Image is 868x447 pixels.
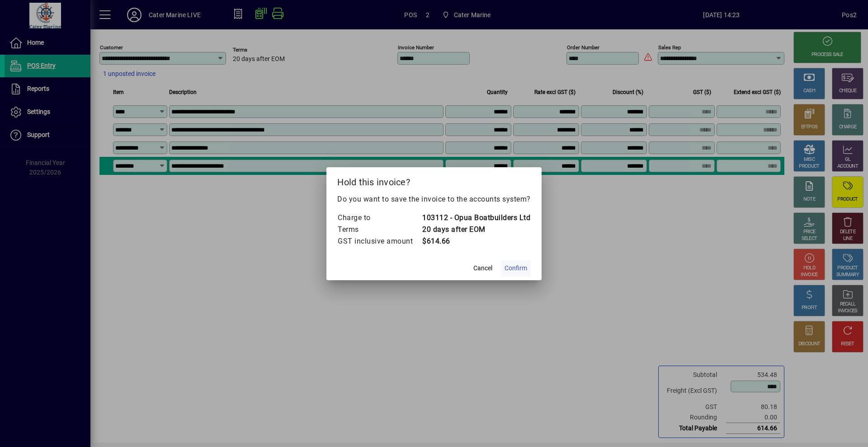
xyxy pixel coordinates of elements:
[505,263,527,273] span: Confirm
[422,235,530,247] td: $614.66
[501,260,531,277] button: Confirm
[337,194,531,205] p: Do you want to save the invoice to the accounts system?
[337,212,422,224] td: Charge to
[473,263,492,273] span: Cancel
[337,235,422,247] td: GST inclusive amount
[422,212,530,224] td: 103112 - Opua Boatbuilders Ltd
[468,260,497,277] button: Cancel
[337,224,422,235] td: Terms
[326,167,542,193] h2: Hold this invoice?
[422,224,530,235] td: 20 days after EOM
